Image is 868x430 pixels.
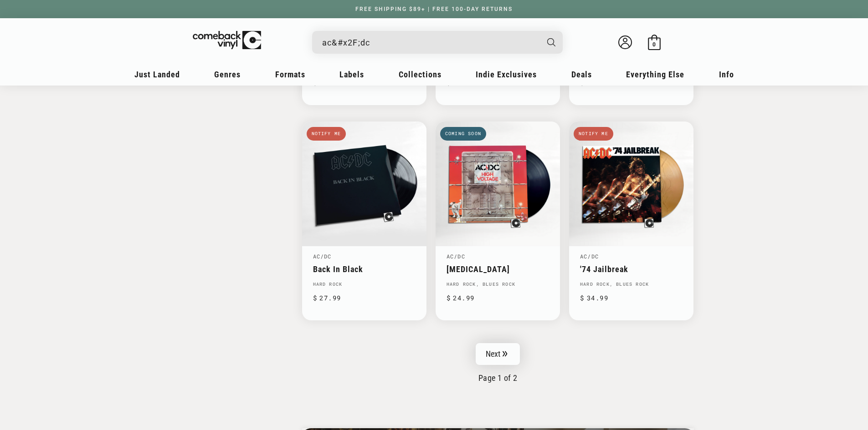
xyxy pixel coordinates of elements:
nav: Pagination [302,343,694,383]
button: Search [539,31,564,54]
a: AC/DC [447,253,465,260]
a: [MEDICAL_DATA] [447,264,549,274]
span: Formats [275,70,305,79]
span: 0 [652,41,656,48]
span: Just Landed [134,70,180,79]
span: Collections [399,70,442,79]
span: Labels [339,70,364,79]
a: Next [476,343,520,365]
a: AC/DC [580,253,599,260]
p: Page 1 of 2 [302,373,694,383]
div: Search [312,31,563,54]
span: Genres [214,70,241,79]
a: FREE SHIPPING $89+ | FREE 100-DAY RETURNS [346,6,522,12]
a: AC/DC [313,253,332,260]
a: '74 Jailbreak [580,264,683,274]
span: Deals [571,70,592,79]
span: Indie Exclusives [476,70,537,79]
span: Info [719,70,734,79]
a: Back In Black [313,264,416,274]
input: When autocomplete results are available use up and down arrows to review and enter to select [322,33,538,52]
span: Everything Else [626,70,684,79]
